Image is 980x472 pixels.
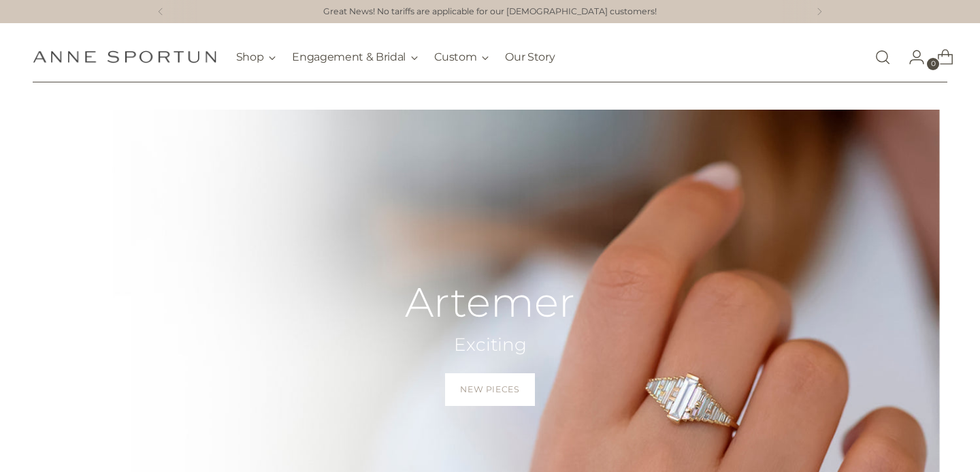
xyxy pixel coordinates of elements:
h2: Artemer [405,280,575,325]
a: Open search modal [869,44,896,71]
button: Engagement & Bridal [292,42,418,72]
span: New Pieces [460,383,519,396]
a: Go to the account page [898,44,925,71]
a: New Pieces [445,373,534,406]
a: Anne Sportun Fine Jewellery [33,50,216,63]
span: 0 [927,58,939,70]
h2: Exciting [405,333,575,357]
a: Open cart modal [926,44,953,71]
a: Great News! No tariffs are applicable for our [DEMOGRAPHIC_DATA] customers! [323,5,657,18]
a: Our Story [505,42,555,72]
button: Custom [434,42,489,72]
button: Shop [236,42,276,72]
